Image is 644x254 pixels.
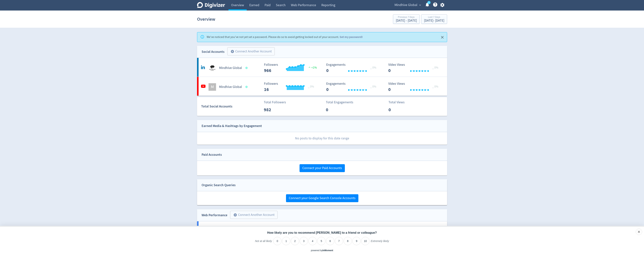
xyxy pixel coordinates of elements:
[227,211,278,219] a: Connect Another Account
[326,100,353,105] p: Total Engagements
[202,182,236,188] div: Organic Search Queries
[264,106,285,113] p: 982
[197,13,215,25] h1: Overview
[286,194,358,202] button: Connect your Google Search Console Accounts
[439,34,445,40] button: Close
[262,63,319,73] svg: Followers ---
[300,164,345,172] button: Connect your Paid Accounts
[233,213,237,217] span: add_circle
[209,225,222,230] b: Mindhive
[322,249,333,252] a: InMoment
[335,237,343,245] li: 7
[396,16,417,19] div: Previous 7 Days
[219,66,242,70] h5: Mindhive Global
[230,211,278,219] button: Connect Another Account
[300,237,308,245] li: 3
[209,83,216,91] div: M
[289,197,356,200] span: Connect your Google Search Console Accounts
[202,49,225,54] div: Social Accounts
[421,14,447,24] button: Last 7 Days[DATE]- [DATE]
[308,85,314,88] span: _ 0%
[394,2,417,8] span: Mindhive Global
[427,1,431,4] a: 5
[308,66,317,70] span: <1%
[209,64,216,72] img: Mindhive Global undefined
[326,237,334,245] li: 6
[202,212,227,218] div: Web Performance
[352,237,361,245] li: 9
[324,82,381,92] svg: Engagements 0
[340,35,363,39] a: Set my password!
[386,63,443,73] svg: Video Views 0
[424,16,444,19] div: Last 7 Days
[370,85,376,88] span: _ 0%
[344,237,352,245] li: 8
[636,229,642,235] div: Close survey
[302,166,342,170] span: Connect your Paid Accounts
[326,106,347,113] p: 0
[207,33,363,41] div: We've noticed that you've not yet set a password. Please do so to avoid getting locked out of you...
[197,221,447,247] a: MindhiveMindhive website (GA4)(Mindhive website)Users201 7%Sessions235 5%Key Events1,612 12%Trans...
[273,237,281,245] li: 0
[225,48,275,56] a: Connect Another Account
[227,47,275,56] button: Connect Another Account
[245,67,249,69] span: Data last synced: 15 Aug 2025, 4:01am (AEST)
[262,82,319,92] svg: Followers ---
[317,237,325,245] li: 5
[197,77,447,96] a: MMindhive Global Followers --- _ 0% Followers 16 Engagements 0 Engagements 0 _ 0% Video Views 0 V...
[311,249,333,252] div: powered by inmoment
[197,132,447,145] p: No posts to display for this date range
[432,85,438,88] span: _ 0%
[286,196,358,200] a: Connect your Google Search Console Accounts
[255,239,272,246] label: Not at all likely
[245,86,249,88] span: Data last synced: 15 Aug 2025, 7:02am (AEST)
[396,19,417,22] div: [DATE] - [DATE]
[291,237,299,245] li: 2
[219,85,242,89] h5: Mindhive Global
[300,166,345,170] a: Connect your Paid Accounts
[202,123,262,129] div: Earned Media & Hashtags by Engagement
[393,14,420,24] button: Previous 7 Days[DATE] - [DATE]
[197,58,447,77] a: Mindhive Global undefinedMindhive Global Followers --- Followers 966 <1% Engagements 0 Engagement...
[202,152,222,157] div: Paid Accounts
[361,237,369,245] li: 10
[231,50,234,53] span: add_circle
[282,237,290,245] li: 1
[324,63,381,73] svg: Engagements 0
[388,100,410,105] p: Total Views
[418,3,422,7] span: expand_more
[371,239,389,246] label: Extremely likely
[393,2,422,8] button: Mindhive Global
[201,104,261,109] div: Total Social Accounts
[386,82,443,92] svg: Video Views 0
[388,106,410,113] p: 0
[370,66,376,70] span: _ 0%
[432,66,438,70] span: _ 0%
[308,66,311,69] img: positive-performance.svg
[428,1,429,4] text: 5
[264,100,286,105] p: Total Followers
[424,19,444,22] div: [DATE] - [DATE]
[308,237,317,245] li: 4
